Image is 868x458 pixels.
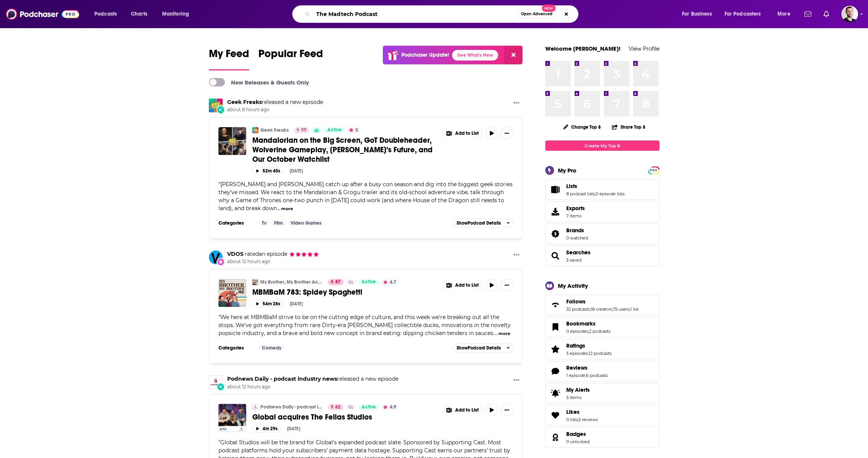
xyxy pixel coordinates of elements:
[566,298,639,305] a: Follows
[548,251,563,261] a: Searches
[682,9,712,19] span: For Business
[629,45,659,52] a: View Profile
[772,8,800,20] button: open menu
[820,8,832,21] a: Show notifications dropdown
[162,9,189,19] span: Monitoring
[209,99,223,112] img: Geek Freaks
[218,314,511,337] span: "
[630,306,639,312] a: 1 list
[589,329,610,334] a: 2 podcasts
[542,5,556,12] span: New
[566,235,588,241] a: 0 watched
[566,329,588,334] a: 0 episodes
[566,205,585,212] span: Exports
[209,47,249,65] span: My Feed
[252,425,281,432] button: 4m 29s
[566,409,580,415] span: Likes
[578,417,598,422] a: 5 reviews
[725,9,761,19] span: For Podcasters
[6,7,79,21] img: Podchaser - Follow, Share and Rate Podcasts
[596,191,624,196] a: 0 episode lists
[271,220,286,226] a: Film
[358,404,379,410] a: Active
[209,251,223,264] img: VDOS
[453,219,513,228] button: ShowPodcast Details
[259,220,269,226] a: Tv
[358,279,379,285] a: Active
[559,122,606,132] button: Change Top 8
[566,342,585,349] span: Ratings
[362,278,376,286] span: Active
[548,366,563,377] a: Reviews
[585,373,586,378] span: ,
[545,179,659,200] span: Lists
[290,301,303,306] div: [DATE]
[327,126,342,134] span: Active
[209,375,223,389] a: Podnews Daily - podcast industry news
[455,407,479,413] span: Add to List
[841,6,858,22] span: Logged in as jaheld24
[558,282,588,289] div: My Activity
[501,279,513,291] button: Show More Button
[290,168,303,174] div: [DATE]
[566,298,586,305] span: Follows
[252,127,258,133] img: Geek Freaks
[260,404,323,410] a: Podnews Daily - podcast industry news
[381,404,398,410] button: 4.9
[347,127,360,133] button: 5
[227,99,262,105] a: Geek Freaks
[545,405,659,426] span: Likes
[401,52,449,58] p: Podchaser Update!
[566,439,589,444] a: 0 unlocked
[501,404,513,416] button: Show More Button
[578,417,578,422] span: ,
[588,329,589,334] span: ,
[548,184,563,195] a: Lists
[566,409,598,415] a: Likes
[566,373,585,378] a: 1 episode
[455,282,479,288] span: Add to List
[548,432,563,443] a: Badges
[252,279,258,285] a: My Brother, My Brother And Me
[548,410,563,421] a: Likes
[453,343,513,353] button: ShowPodcast Details
[613,306,629,312] a: 75 users
[566,227,584,234] span: Brands
[566,395,590,400] span: 3 items
[510,375,522,385] button: Show More Button
[566,213,585,219] span: 7 items
[252,300,283,307] button: 54m 28s
[328,279,344,285] a: 87
[294,127,309,133] a: 39
[548,344,563,354] a: Ratings
[590,306,591,312] span: ,
[566,431,589,437] a: Badges
[545,295,659,315] span: Follows
[218,404,246,432] img: Global acquires The Fellas Studios
[89,8,127,20] button: open menu
[510,99,522,108] button: Show More Button
[217,105,225,114] div: New Episode
[566,364,588,371] span: Reviews
[258,47,323,65] span: Popular Feed
[227,259,319,265] span: about 12 hours ago
[209,47,249,70] a: My Feed
[548,206,563,217] span: Exports
[545,339,659,359] span: Ratings
[566,249,591,256] a: Searches
[218,279,246,307] img: MBMBaM 783: Spidey Spaghetti
[252,167,283,174] button: 52m 40s
[566,364,608,371] a: Reviews
[227,375,337,382] a: Podnews Daily - podcast industry news
[494,330,498,337] span: ...
[545,317,659,337] span: Bookmarks
[545,201,659,222] a: Exports
[566,351,588,356] a: 3 episodes
[457,220,501,226] span: Show Podcast Details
